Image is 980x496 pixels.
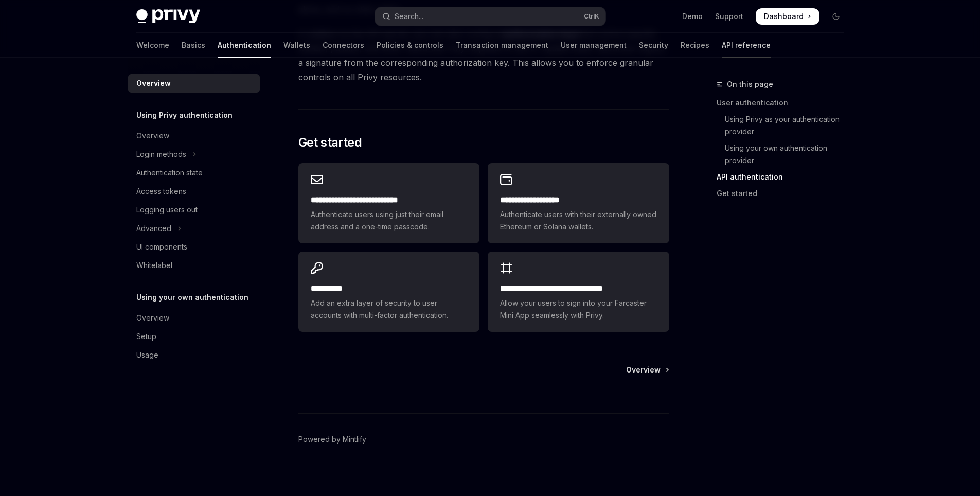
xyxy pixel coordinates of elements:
[136,148,186,161] div: Login methods
[128,219,260,238] button: Toggle Advanced section
[136,222,171,235] div: Advanced
[717,185,852,202] a: Get started
[128,145,260,164] button: Toggle Login methods section
[500,208,656,233] span: Authenticate users with their externally owned Ethereum or Solana wallets.
[128,74,260,93] a: Overview
[136,204,198,216] div: Logging users out
[626,365,661,375] span: Overview
[456,33,548,58] a: Transaction management
[128,164,260,182] a: Authentication state
[311,297,467,322] span: Add an extra layer of security to user accounts with multi-factor authentication.
[128,256,260,275] a: Whitelabel
[136,291,248,304] h5: Using your own authentication
[682,11,703,22] a: Demo
[681,33,709,58] a: Recipes
[727,78,773,91] span: On this page
[626,365,668,375] a: Overview
[136,130,169,142] div: Overview
[136,9,200,24] img: dark logo
[136,349,158,361] div: Usage
[375,7,605,26] button: Open search
[182,33,205,58] a: Basics
[128,182,260,201] a: Access tokens
[283,33,310,58] a: Wallets
[561,33,627,58] a: User management
[136,312,169,324] div: Overview
[136,33,169,58] a: Welcome
[298,252,479,332] a: **** *****Add an extra layer of security to user accounts with multi-factor authentication.
[128,309,260,327] a: Overview
[128,327,260,346] a: Setup
[298,434,366,445] a: Powered by Mintlify
[717,169,852,185] a: API authentication
[395,10,423,23] div: Search...
[311,208,467,233] span: Authenticate users using just their email address and a one-time passcode.
[488,163,669,243] a: **** **** **** ****Authenticate users with their externally owned Ethereum or Solana wallets.
[136,259,172,272] div: Whitelabel
[136,185,186,198] div: Access tokens
[128,201,260,219] a: Logging users out
[639,33,668,58] a: Security
[717,111,852,140] a: Using Privy as your authentication provider
[128,127,260,145] a: Overview
[136,77,171,90] div: Overview
[764,11,804,22] span: Dashboard
[218,33,271,58] a: Authentication
[136,167,203,179] div: Authentication state
[377,33,443,58] a: Policies & controls
[128,346,260,364] a: Usage
[722,33,771,58] a: API reference
[828,8,844,25] button: Toggle dark mode
[136,109,233,121] h5: Using Privy authentication
[136,330,156,343] div: Setup
[715,11,743,22] a: Support
[128,238,260,256] a: UI components
[298,134,362,151] span: Get started
[136,241,187,253] div: UI components
[717,140,852,169] a: Using your own authentication provider
[756,8,819,25] a: Dashboard
[717,95,852,111] a: User authentication
[323,33,364,58] a: Connectors
[584,12,599,21] span: Ctrl K
[500,297,656,322] span: Allow your users to sign into your Farcaster Mini App seamlessly with Privy.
